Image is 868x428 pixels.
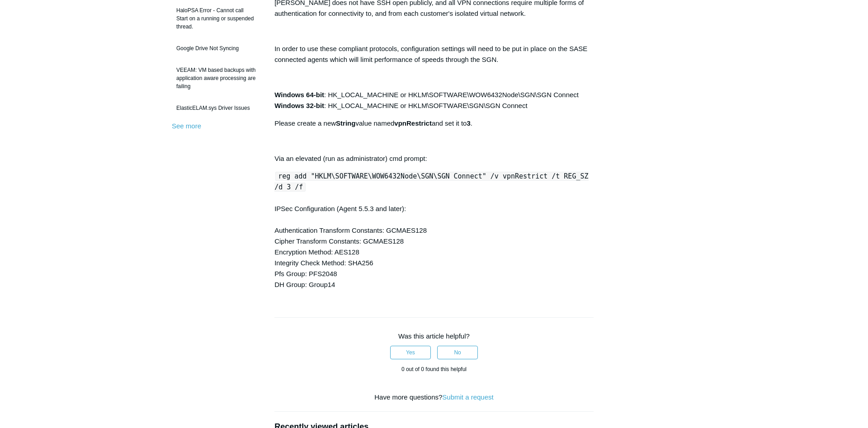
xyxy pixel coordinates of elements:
[274,91,324,99] strong: Windows 64-bit
[336,119,355,127] strong: String
[274,89,594,111] p: : HK_LOCAL_MACHINE or HKLM\SOFTWARE\WOW6432Node\SGN\SGN Connect : HK_LOCAL_MACHINE or HKLM\SOFTWA...
[172,99,261,117] a: ElasticELAM.sys Driver Issues
[274,392,594,403] div: Have more questions?
[274,102,324,109] strong: Windows 32-bit
[172,2,261,35] a: HaloPSA Error - Cannot call Start on a running or suspended thread.
[172,61,261,95] a: VEEAM: VM based backups with application aware processing are failing
[274,118,594,129] p: Please create a new value named and set it to .
[274,43,594,65] p: In order to use these compliant protocols, configuration settings will need to be put in place on...
[274,171,594,290] div: IPSec Configuration (Agent 5.5.3 and later): Authentication Transform Constants: GCMAES128 Cipher...
[390,346,431,359] button: This article was helpful
[172,122,201,130] a: See more
[401,366,467,372] span: 0 out of 0 found this helpful
[398,332,470,340] span: Was this article helpful?
[172,40,261,57] a: Google Drive Not Syncing
[442,393,493,401] a: Submit a request
[467,119,470,127] strong: 3
[394,119,432,127] strong: vpnRestrict
[437,346,478,359] button: This article was not helpful
[274,172,588,192] code: reg add "HKLM\SOFTWARE\WOW6432Node\SGN\SGN Connect" /v vpnRestrict /t REG_SZ /d 3 /f
[274,153,594,164] p: Via an elevated (run as administrator) cmd prompt:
